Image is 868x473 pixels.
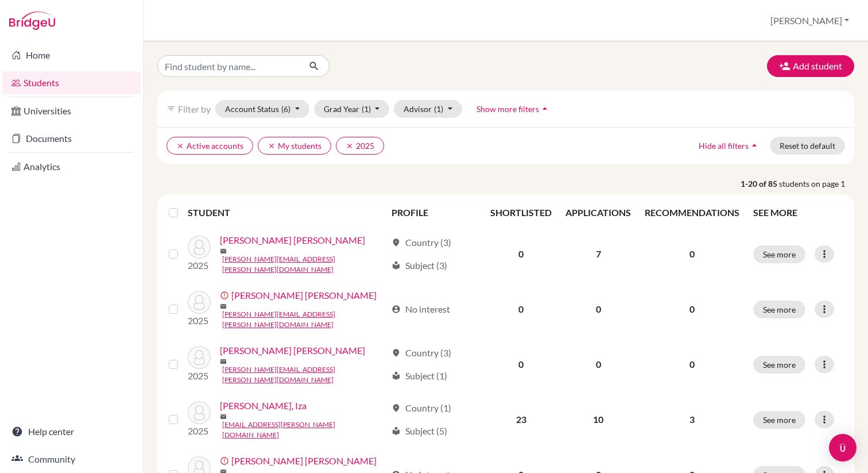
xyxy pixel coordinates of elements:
[188,291,211,314] img: Aguirre Palacio, Ana
[188,314,211,328] p: 2025
[178,103,211,114] span: Filter by
[638,199,746,226] th: RECOMMENDATIONS
[222,364,386,385] a: [PERSON_NAME][EMAIL_ADDRESS][PERSON_NAME][DOMAIN_NAME]
[392,236,451,249] div: Country (3)
[222,254,386,275] a: [PERSON_NAME][EMAIL_ADDRESS][PERSON_NAME][DOMAIN_NAME]
[231,289,377,302] a: [PERSON_NAME] [PERSON_NAME]
[392,403,401,413] span: location_on
[392,401,451,415] div: Country (1)
[753,356,805,374] button: See more
[188,199,385,226] th: STUDENT
[645,247,739,261] p: 0
[392,261,401,270] span: local_library
[157,55,300,77] input: Find student by name...
[215,100,309,118] button: Account Status(6)
[829,434,857,462] div: Open Intercom Messenger
[2,127,141,150] a: Documents
[741,178,779,190] strong: 1-20 of 85
[2,155,141,178] a: Analytics
[392,424,447,438] div: Subject (5)
[559,392,638,447] td: 10
[220,413,227,420] span: mail
[765,10,854,32] button: [PERSON_NAME]
[188,369,211,383] p: 2025
[559,282,638,337] td: 0
[749,140,760,151] i: arrow_drop_up
[188,424,211,438] p: 2025
[645,413,739,426] p: 3
[166,137,253,155] button: clearActive accounts
[699,141,749,151] span: Hide all filters
[2,44,141,67] a: Home
[483,337,559,392] td: 0
[220,358,227,365] span: mail
[753,245,805,263] button: See more
[220,303,227,310] span: mail
[2,448,141,471] a: Community
[767,55,854,77] button: Add student
[188,401,211,424] img: Andino Romero, Iza
[346,142,354,150] i: clear
[483,226,559,282] td: 0
[689,137,770,155] button: Hide all filtersarrow_drop_up
[220,248,227,255] span: mail
[392,305,401,314] span: account_circle
[258,137,331,155] button: clearMy students
[559,337,638,392] td: 0
[434,104,443,114] span: (1)
[220,233,365,247] a: [PERSON_NAME] [PERSON_NAME]
[392,348,401,357] span: location_on
[314,100,390,118] button: Grad Year(1)
[753,411,805,429] button: See more
[392,346,451,360] div: Country (3)
[222,309,386,330] a: [PERSON_NAME][EMAIL_ADDRESS][PERSON_NAME][DOMAIN_NAME]
[220,291,231,300] span: error_outline
[188,346,211,369] img: Almendares Zelaya, Roberto
[9,11,55,30] img: Bridge-U
[231,454,377,468] a: [PERSON_NAME] [PERSON_NAME]
[2,71,141,94] a: Students
[392,369,447,383] div: Subject (1)
[176,142,184,150] i: clear
[2,99,141,122] a: Universities
[268,142,276,150] i: clear
[188,259,211,272] p: 2025
[539,103,551,114] i: arrow_drop_up
[645,302,739,316] p: 0
[385,199,483,226] th: PROFILE
[559,226,638,282] td: 7
[222,420,386,440] a: [EMAIL_ADDRESS][PERSON_NAME][DOMAIN_NAME]
[220,456,231,466] span: error_outline
[220,399,307,413] a: [PERSON_NAME], Iza
[476,104,539,114] span: Show more filters
[220,344,365,357] a: [PERSON_NAME] [PERSON_NAME]
[392,302,450,316] div: No interest
[467,100,560,118] button: Show more filtersarrow_drop_up
[166,104,176,113] i: filter_list
[483,392,559,447] td: 23
[188,236,211,259] img: Aguilera Sanchez, Rogner
[559,199,638,226] th: APPLICATIONS
[779,178,854,190] span: students on page 1
[336,137,384,155] button: clear2025
[746,199,850,226] th: SEE MORE
[392,371,401,380] span: local_library
[392,426,401,436] span: local_library
[392,238,401,247] span: location_on
[483,199,559,226] th: SHORTLISTED
[394,100,462,118] button: Advisor(1)
[281,104,290,114] span: (6)
[483,282,559,337] td: 0
[392,259,447,272] div: Subject (3)
[2,420,141,443] a: Help center
[645,357,739,371] p: 0
[362,104,371,114] span: (1)
[753,301,805,318] button: See more
[770,137,845,155] button: Reset to default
